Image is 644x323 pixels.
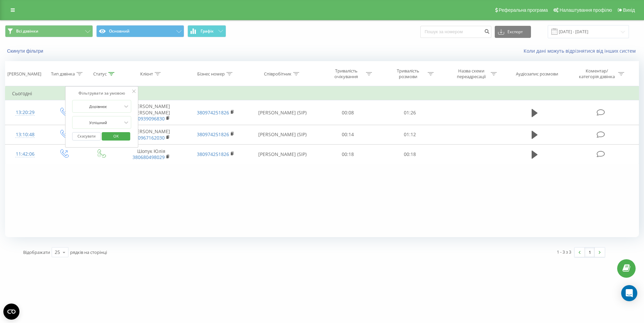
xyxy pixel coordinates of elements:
[317,100,379,125] td: 00:08
[379,145,440,164] td: 00:18
[390,68,426,79] div: Тривалість розмови
[5,87,639,100] td: Сьогодні
[559,7,612,13] span: Налаштування профілю
[524,48,639,54] a: Коли дані можуть відрізнятися вiд інших систем
[7,71,41,77] div: [PERSON_NAME]
[516,71,558,77] div: Аудіозапис розмови
[12,148,38,161] div: 11:42:06
[379,125,440,144] td: 01:12
[72,132,101,141] button: Скасувати
[420,26,491,38] input: Пошук за номером
[495,26,531,38] button: Експорт
[51,71,75,77] div: Тип дзвінка
[70,249,107,255] span: рядків на сторінці
[248,125,317,144] td: [PERSON_NAME] (SIP)
[317,125,379,144] td: 00:14
[119,145,183,164] td: Шопук Юлія
[119,125,183,144] td: [PERSON_NAME]
[5,25,93,37] button: Всі дзвінки
[585,248,595,257] a: 1
[93,71,107,77] div: Статус
[623,7,635,13] span: Вихід
[3,304,19,320] button: Open CMP widget
[12,106,38,119] div: 13:20:29
[621,285,637,301] div: Open Intercom Messenger
[55,249,60,256] div: 25
[557,249,571,255] div: 1 - 3 з 3
[132,154,165,160] a: 380680498029
[248,100,317,125] td: [PERSON_NAME] (SIP)
[132,115,165,122] a: 380939096830
[197,109,229,116] a: 380974251826
[264,71,291,77] div: Співробітник
[119,100,183,125] td: [PERSON_NAME] [PERSON_NAME]
[107,131,125,141] span: OK
[140,71,153,77] div: Клієнт
[248,145,317,164] td: [PERSON_NAME] (SIP)
[5,48,47,54] button: Скинути фільтри
[72,90,131,97] div: Фільтрувати за умовою
[16,29,38,34] span: Всі дзвінки
[187,25,226,37] button: Графік
[23,249,50,255] span: Відображати
[499,7,548,13] span: Реферальна програма
[12,128,38,141] div: 13:10:48
[197,131,229,138] a: 380974251826
[453,68,489,79] div: Назва схеми переадресації
[379,100,440,125] td: 01:26
[197,71,225,77] div: Бізнес номер
[577,68,616,79] div: Коментар/категорія дзвінка
[197,151,229,157] a: 380974251826
[102,132,130,141] button: OK
[132,134,165,141] a: 380967162030
[328,68,364,79] div: Тривалість очікування
[201,29,214,34] span: Графік
[317,145,379,164] td: 00:18
[96,25,184,37] button: Основний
